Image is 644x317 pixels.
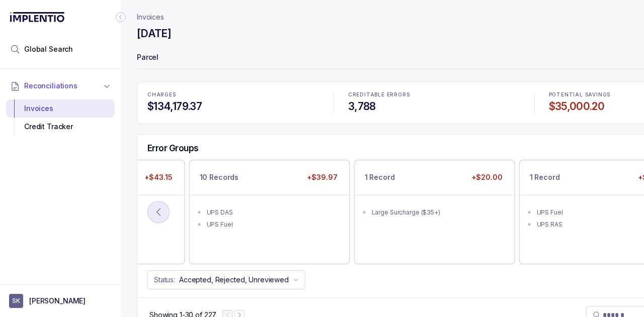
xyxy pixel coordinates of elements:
[6,97,115,138] div: Reconciliations
[305,170,339,184] p: +$39.97
[142,170,174,184] p: +$43.15
[137,12,164,22] a: Invoices
[6,75,115,97] button: Reconciliations
[147,99,319,114] h4: $134,179.37
[154,275,175,285] p: Status:
[137,27,171,41] h4: [DATE]
[372,207,504,218] div: Large Surcharge ($35+)
[147,270,305,289] button: Status:Accepted, Rejected, Unreviewed
[147,92,319,98] p: CHARGES
[147,143,199,154] h5: Error Groups
[24,81,77,91] span: Reconciliations
[9,294,112,308] button: User initials[PERSON_NAME]
[115,11,127,23] div: Collapse Icon
[14,99,107,118] div: Invoices
[29,296,86,306] p: [PERSON_NAME]
[469,170,504,184] p: +$20.00
[200,172,239,182] p: 10 Records
[348,92,520,98] p: CREDITABLE ERRORS
[179,275,289,285] p: Accepted, Rejected, Unreviewed
[14,118,107,136] div: Credit Tracker
[24,44,73,54] span: Global Search
[348,99,520,114] h4: 3,788
[530,172,560,182] p: 1 Record
[207,207,339,218] div: UPS DAS
[137,12,164,22] nav: breadcrumb
[365,172,395,182] p: 1 Record
[207,220,339,230] div: UPS Fuel
[9,294,23,308] span: User initials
